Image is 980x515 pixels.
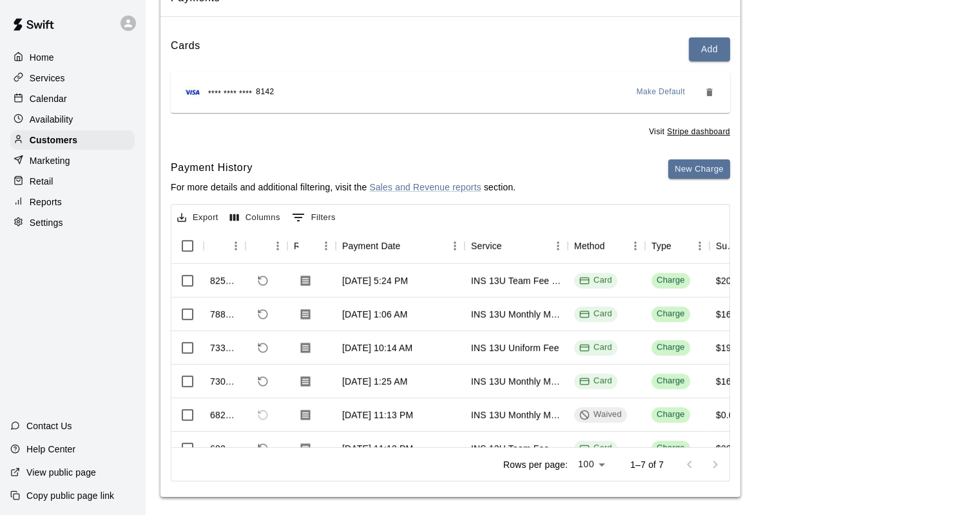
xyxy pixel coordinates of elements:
div: Method [568,228,645,264]
button: Menu [626,236,645,256]
div: 682793 [210,442,239,455]
button: Download Receipt [294,269,317,292]
div: Calendar [10,89,135,108]
button: Download Receipt [294,336,317,359]
div: $165.00 [716,308,749,321]
div: Aug 3, 2025, 10:14 AM [342,341,412,354]
div: $200.00 [716,442,749,455]
div: Id [204,228,245,264]
div: 100 [573,455,610,474]
div: Subtotal [716,228,736,264]
button: Download Receipt [294,437,317,460]
span: Refund payment [252,370,274,392]
div: Charge [657,409,685,421]
a: Sales and Revenue reports [369,182,481,192]
div: Card [579,308,612,320]
div: $200.00 [716,274,749,287]
div: Method [574,228,605,264]
div: $191.00 [716,341,749,354]
span: Refund payment [252,438,274,459]
div: Charge [657,308,685,320]
div: Retail [10,172,135,191]
div: Receipt [294,228,298,264]
span: Refund payment [252,303,274,325]
div: Payment Date [342,228,401,264]
div: Type [645,228,709,264]
button: Menu [445,236,465,256]
a: Marketing [10,151,135,170]
p: Customers [30,134,77,146]
div: Jul 3, 2025, 11:12 PM [342,442,413,455]
div: Availability [10,110,135,129]
button: Show filters [289,207,339,228]
button: Sort [298,237,316,255]
h6: Cards [171,37,200,61]
p: Availability [30,113,73,126]
div: Customers [10,130,135,150]
div: Service [471,228,502,264]
p: Settings [30,216,63,229]
div: Jul 3, 2025, 11:13 PM [342,409,413,421]
a: Reports [10,192,135,212]
button: Sort [252,237,270,255]
div: 788652 [210,308,239,321]
p: Help Center [26,443,75,456]
p: Marketing [30,154,70,167]
div: Sep 1, 2025, 1:06 AM [342,308,407,321]
div: Service [465,228,568,264]
a: Settings [10,213,135,232]
p: Home [30,51,54,64]
span: 8142 [256,86,274,99]
button: Sort [210,237,228,255]
div: Payment Date [336,228,465,264]
div: Charge [657,442,685,454]
button: Add [689,37,730,61]
div: INS 13U Team Fee 25/26 [471,274,561,287]
button: Menu [268,236,287,256]
img: Credit card brand logo [181,86,204,99]
button: Remove [699,82,720,103]
div: INS 13U Monthly Membership - 25/26 [471,375,561,388]
button: Export [174,208,222,228]
button: Download Receipt [294,370,317,393]
p: For more details and additional filtering, visit the section. [171,181,515,194]
span: Refund payment [252,404,274,426]
div: Charge [657,375,685,387]
div: Card [579,375,612,387]
div: Sep 19, 2025, 5:24 PM [342,274,408,287]
div: INS 13U Team Fee 25/26 [471,442,561,455]
p: Retail [30,175,53,188]
button: Menu [316,236,336,256]
div: Waived [579,409,622,421]
button: Make Default [631,82,691,103]
div: Type [651,228,671,264]
div: 730135 [210,375,239,388]
p: Services [30,72,65,85]
p: Copy public page link [26,489,114,502]
div: $165.00 [716,375,749,388]
span: Visit [649,126,730,139]
button: Sort [401,237,419,255]
button: Menu [226,236,245,256]
div: 825868 [210,274,239,287]
button: Menu [690,236,709,256]
button: Sort [502,237,520,255]
a: Services [10,68,135,88]
a: Home [10,48,135,67]
button: Sort [671,237,689,255]
p: Contact Us [26,419,72,432]
div: 682794 [210,409,239,421]
div: Aug 1, 2025, 1:25 AM [342,375,407,388]
span: Refund payment [252,270,274,292]
div: Charge [657,274,685,287]
div: Charge [657,341,685,354]
button: Sort [605,237,623,255]
a: Stripe dashboard [667,127,730,136]
p: View public page [26,466,96,479]
p: Reports [30,196,62,208]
